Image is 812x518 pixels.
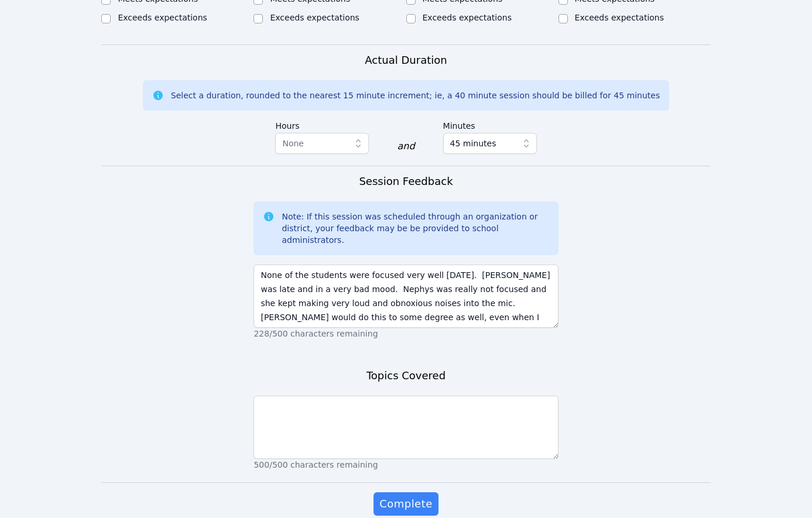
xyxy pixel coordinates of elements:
[270,13,359,22] label: Exceeds expectations
[282,211,549,246] div: Note: If this session was scheduled through an organization or district, your feedback may be be ...
[450,136,496,150] span: 45 minutes
[443,115,537,133] label: Minutes
[423,13,512,22] label: Exceeds expectations
[365,52,447,68] h3: Actual Duration
[275,133,369,154] button: None
[171,90,660,101] div: Select a duration, rounded to the nearest 15 minute increment; ie, a 40 minute session should be ...
[443,133,537,154] button: 45 minutes
[253,328,558,339] p: 228/500 characters remaining
[374,492,438,516] button: Complete
[282,139,304,148] span: None
[397,139,414,153] div: and
[118,13,207,22] label: Exceeds expectations
[275,115,369,133] label: Hours
[359,173,453,190] h3: Session Feedback
[253,459,558,471] p: 500/500 characters remaining
[253,265,558,328] textarea: None of the students were focused very well [DATE]. [PERSON_NAME] was late and in a very bad mood...
[366,368,446,384] h3: Topics Covered
[575,13,664,22] label: Exceeds expectations
[379,496,432,512] span: Complete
